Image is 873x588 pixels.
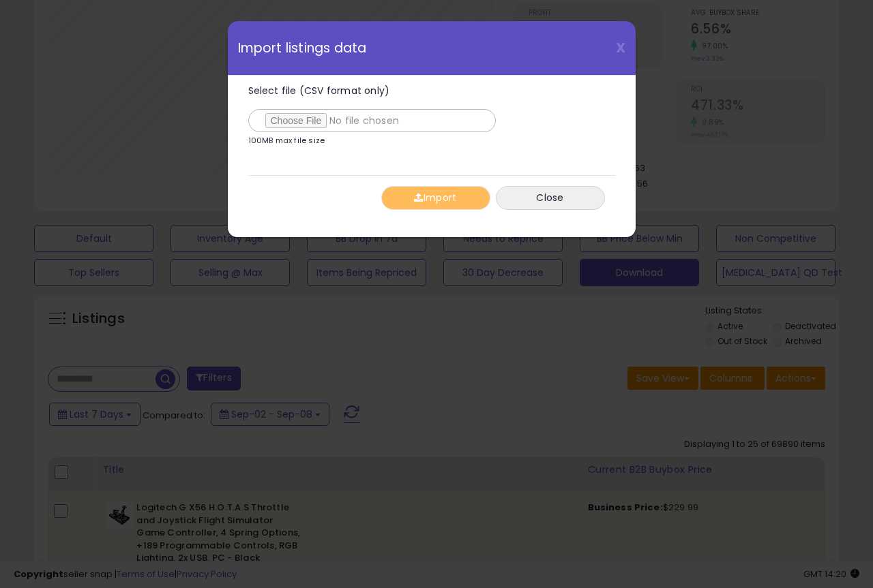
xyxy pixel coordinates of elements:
[381,186,490,210] button: Import
[248,137,325,144] p: 100MB max file size
[238,42,367,55] span: Import listings data
[496,186,605,210] button: Close
[248,84,390,97] span: Select file (CSV format only)
[616,38,625,57] span: X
